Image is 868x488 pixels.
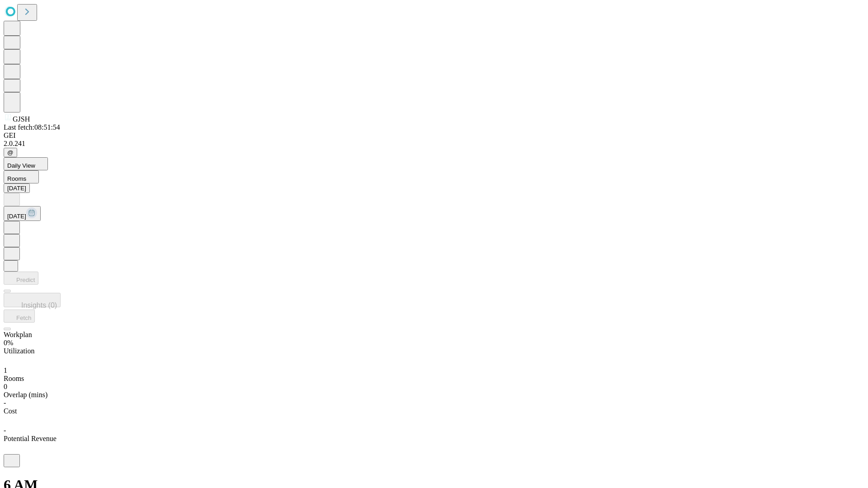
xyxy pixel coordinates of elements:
button: Predict [4,272,38,285]
span: Last fetch: 08:51:54 [4,123,60,131]
span: Workplan [4,331,32,338]
span: 0 [4,383,7,390]
button: Fetch [4,310,35,323]
span: Potential Revenue [4,435,57,442]
button: [DATE] [4,206,41,221]
div: 2.0.241 [4,140,864,148]
span: 1 [4,366,7,374]
span: Rooms [4,375,24,382]
button: Daily View [4,157,48,170]
button: [DATE] [4,183,30,193]
span: Cost [4,407,17,415]
span: - [4,427,6,434]
span: 0% [4,339,13,347]
button: Insights (0) [4,293,61,307]
button: @ [4,148,17,157]
span: Insights (0) [21,301,57,309]
span: GJSH [13,115,30,123]
span: Rooms [7,175,26,182]
span: - [4,399,6,407]
span: Utilization [4,347,34,355]
div: GEI [4,131,864,140]
button: Rooms [4,170,39,183]
span: [DATE] [7,213,26,220]
span: Overlap (mins) [4,391,47,399]
span: @ [7,149,14,156]
span: Daily View [7,162,35,169]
